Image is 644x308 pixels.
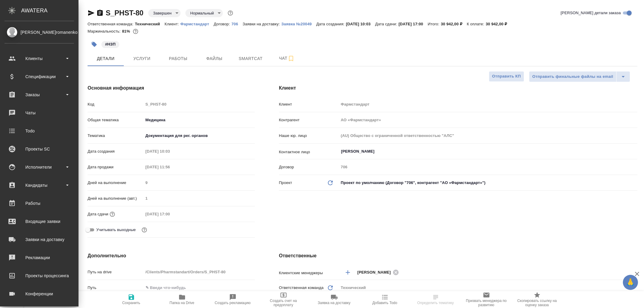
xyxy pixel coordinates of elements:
[143,268,255,276] input: Пустое поле
[279,117,339,123] p: Контрагент
[207,291,258,308] button: Создать рекламацию
[88,38,101,51] button: Добавить тэг
[467,22,486,26] p: К оплате:
[529,71,630,82] div: split button
[279,133,339,139] p: Наше юр. лицо
[88,148,143,154] p: Дата создания
[372,301,397,305] span: Добавить Todo
[88,22,135,26] p: Ответственная команда:
[258,291,309,308] button: Создать счет на предоплату
[5,217,74,226] div: Входящие заявки
[5,199,74,208] div: Работы
[2,141,77,157] a: Проекты SC
[236,55,265,62] span: Smartcat
[2,268,77,283] a: Проекты процессинга
[101,41,120,46] span: НЗП
[106,291,157,308] button: Сохранить
[88,269,143,275] p: Путь на drive
[279,164,339,170] p: Договор
[143,115,255,125] div: Медицина
[143,283,255,292] input: ✎ Введи что-нибудь
[428,22,441,26] p: Итого:
[279,149,339,155] p: Контактное лицо
[5,54,74,63] div: Клиенты
[88,101,143,107] p: Код
[105,41,116,47] p: #НЗП
[180,22,214,26] p: Фармстандарт
[489,71,524,82] button: Отправить КП
[561,10,621,16] span: [PERSON_NAME] детали заказа
[5,126,74,135] div: Todo
[417,301,454,305] span: Определить тематику
[515,299,559,307] span: Скопировать ссылку на оценку заказа
[143,147,196,156] input: Пустое поле
[339,116,637,124] input: Пустое поле
[318,301,350,305] span: Заявка на доставку
[281,21,316,27] button: Заявка №20049
[262,299,305,307] span: Создать счет на предоплату
[287,55,295,62] svg: Подписаться
[339,163,637,171] input: Пустое поле
[88,84,255,92] h4: Основная информация
[486,22,512,26] p: 30 942,00 ₽
[91,55,120,62] span: Детали
[339,178,637,188] div: Проект по умолчанию (Договор "706", контрагент "АО «Фармстандарт»")
[316,22,346,26] p: Дата создания:
[339,100,637,109] input: Пустое поле
[151,11,173,16] button: Завершен
[88,9,95,17] button: Скопировать ссылку для ЯМессенджера
[135,22,165,26] p: Технический
[122,29,131,33] p: 81%
[2,250,77,265] a: Рекламации
[180,21,214,26] a: Фармстандарт
[341,265,355,280] button: Добавить менеджера
[492,73,521,80] span: Отправить КП
[279,270,339,276] p: Клиентские менеджеры
[88,117,143,123] p: Общая тематика
[309,291,360,308] button: Заявка на доставку
[357,268,401,276] div: [PERSON_NAME]
[512,291,562,308] button: Скопировать ссылку на оценку заказа
[461,291,512,308] button: Призвать менеджера по развитию
[157,291,207,308] button: Папка на Drive
[5,29,74,36] div: [PERSON_NAME]romanenko
[88,29,122,33] p: Маржинальность:
[88,195,143,202] p: Дней на выполнение (авт.)
[532,73,613,80] span: Отправить финальные файлы на email
[441,22,467,26] p: 30 942,00 ₽
[231,21,242,26] a: 706
[5,163,74,172] div: Исполнители
[279,285,324,291] p: Ответственная команда
[215,301,251,305] span: Создать рекламацию
[5,108,74,117] div: Чаты
[5,253,74,262] div: Рекламации
[143,194,255,203] input: Пустое поле
[410,291,461,308] button: Определить тематику
[143,178,255,187] input: Пустое поле
[148,9,181,17] div: Завершен
[2,123,77,138] a: Todo
[226,9,234,17] button: Доп статусы указывают на важность/срочность заказа
[132,27,139,35] button: 403.94 UAH; 4086.72 RUB;
[465,299,508,307] span: Призвать менеджера по развитию
[634,151,635,152] button: Open
[5,289,74,298] div: Конференции
[623,275,638,290] button: 🙏
[214,22,232,26] p: Договор:
[143,163,196,171] input: Пустое поле
[188,11,216,16] button: Нормальный
[88,180,143,186] p: Дней на выполнение
[281,22,316,26] p: Заявка №20049
[231,22,242,26] p: 706
[96,227,136,233] span: Учитывать выходные
[625,276,636,289] span: 🙏
[108,210,116,218] button: Если добавить услуги и заполнить их объемом, то дата рассчитается автоматически
[357,269,395,275] span: [PERSON_NAME]
[96,9,104,17] button: Скопировать ссылку
[5,271,74,280] div: Проекты процессинга
[143,100,255,109] input: Пустое поле
[279,84,637,92] h4: Клиент
[106,9,143,17] a: S_PHST-80
[5,144,74,154] div: Проекты SC
[88,285,143,291] p: Путь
